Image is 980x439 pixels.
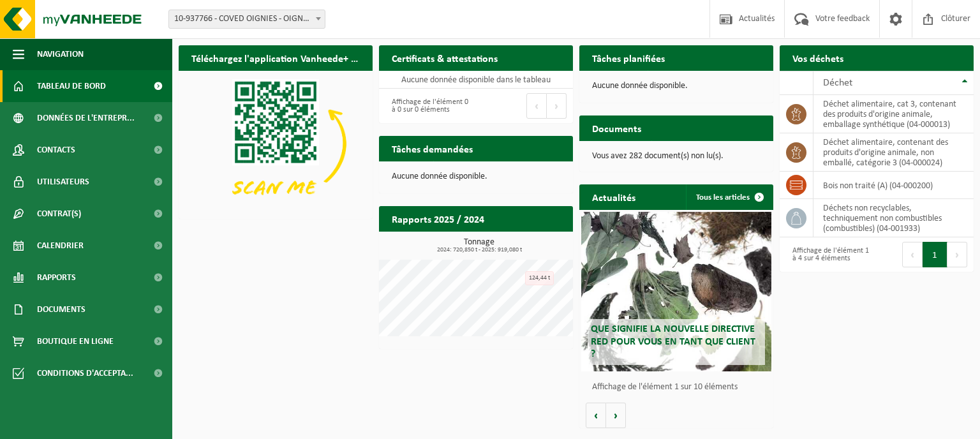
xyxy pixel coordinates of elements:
iframe: chat widget [6,411,213,439]
span: 2024: 720,850 t - 2025: 919,080 t [385,247,573,253]
h2: Rapports 2025 / 2024 [379,206,497,231]
p: Aucune donnée disponible. [392,172,560,181]
div: Affichage de l'élément 0 à 0 sur 0 éléments [385,92,470,120]
button: 1 [923,242,947,267]
span: Rapports [37,262,76,294]
span: Contrat(s) [37,198,81,230]
button: Previous [526,93,547,119]
h2: Actualités [579,184,648,209]
td: déchet alimentaire, contenant des produits d'origine animale, non emballé, catégorie 3 (04-000024) [813,133,974,172]
span: 10-937766 - COVED OIGNIES - OIGNIES [169,10,325,28]
a: Consulter les rapports [462,231,572,257]
span: Boutique en ligne [37,325,114,357]
button: Previous [902,242,923,267]
button: Vorige [586,403,606,428]
div: 124,44 t [525,271,554,285]
p: Affichage de l'élément 1 sur 10 éléments [592,383,767,392]
button: Volgende [606,403,626,428]
h2: Certificats & attestations [379,45,510,70]
p: Vous avez 282 document(s) non lu(s). [592,152,761,161]
span: 10-937766 - COVED OIGNIES - OIGNIES [168,10,325,29]
span: Documents [37,294,85,325]
span: Que signifie la nouvelle directive RED pour vous en tant que client ? [591,324,755,359]
span: Déchet [823,78,852,88]
span: Contacts [37,134,75,166]
span: Données de l'entrepr... [37,102,135,134]
h3: Tonnage [385,238,573,253]
td: bois non traité (A) (04-000200) [813,172,974,199]
a: Que signifie la nouvelle directive RED pour vous en tant que client ? [581,212,771,371]
span: Utilisateurs [37,166,89,198]
td: déchet alimentaire, cat 3, contenant des produits d'origine animale, emballage synthétique (04-00... [813,95,974,133]
td: déchets non recyclables, techniquement non combustibles (combustibles) (04-001933) [813,199,974,237]
img: Download de VHEPlus App [179,71,373,216]
span: Conditions d'accepta... [37,357,133,389]
a: Tous les articles [686,184,772,210]
p: Aucune donnée disponible. [592,82,761,91]
div: Affichage de l'élément 1 à 4 sur 4 éléments [786,241,870,269]
td: Aucune donnée disponible dans le tableau [379,71,573,89]
span: Calendrier [37,230,84,262]
span: Tableau de bord [37,70,106,102]
h2: Téléchargez l'application Vanheede+ maintenant! [179,45,373,70]
button: Next [547,93,567,119]
h2: Tâches planifiées [579,45,678,70]
button: Next [947,242,967,267]
span: Navigation [37,38,84,70]
h2: Vos déchets [780,45,856,70]
h2: Documents [579,115,654,140]
h2: Tâches demandées [379,136,486,161]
